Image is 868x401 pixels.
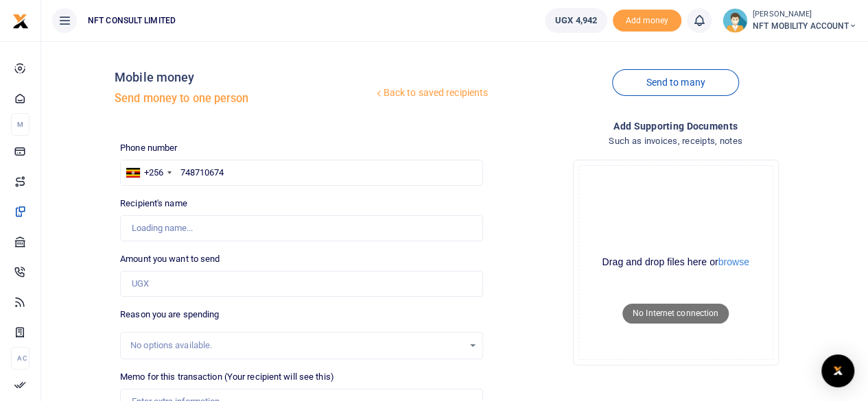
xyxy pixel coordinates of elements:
[723,8,747,33] img: profile-user
[613,10,681,32] li: Toup your wallet
[12,15,29,25] a: logo-small logo-large logo-large
[120,370,334,384] label: Memo for this transaction (Your recipient will see this)
[373,81,489,106] a: Back to saved recipients
[723,8,857,33] a: profile-user [PERSON_NAME] NFT MOBILITY ACCOUNT
[539,8,613,33] li: Wallet ballance
[120,141,177,155] label: Phone number
[12,13,29,29] img: logo-small
[821,354,854,387] div: Open Intercom Messenger
[115,92,373,106] h5: Send money to one person
[120,308,219,321] label: Reason you are spending
[613,14,681,25] a: Add money
[120,271,483,297] input: UGX
[579,256,773,269] div: Drag and drop files here or
[573,160,779,365] div: File Uploader
[120,252,220,266] label: Amount you want to send
[120,197,187,210] label: Recipient's name
[622,304,729,324] p: No Internet connection
[121,160,176,185] div: Uganda: +256
[718,257,749,267] button: browse
[494,119,857,134] h4: Add supporting Documents
[612,69,738,96] a: Send to many
[115,70,373,85] h4: Mobile money
[11,113,30,136] li: M
[144,166,163,180] div: +256
[555,14,597,27] span: UGX 4,942
[120,160,483,186] input: Enter phone number
[130,339,463,352] div: No options available.
[753,20,857,32] span: NFT MOBILITY ACCOUNT
[11,347,30,369] li: Ac
[753,9,857,21] small: [PERSON_NAME]
[120,215,483,241] input: Loading name...
[545,8,607,33] a: UGX 4,942
[613,10,681,32] span: Add money
[82,14,181,27] span: NFT CONSULT LIMITED
[494,134,857,149] h4: Such as invoices, receipts, notes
